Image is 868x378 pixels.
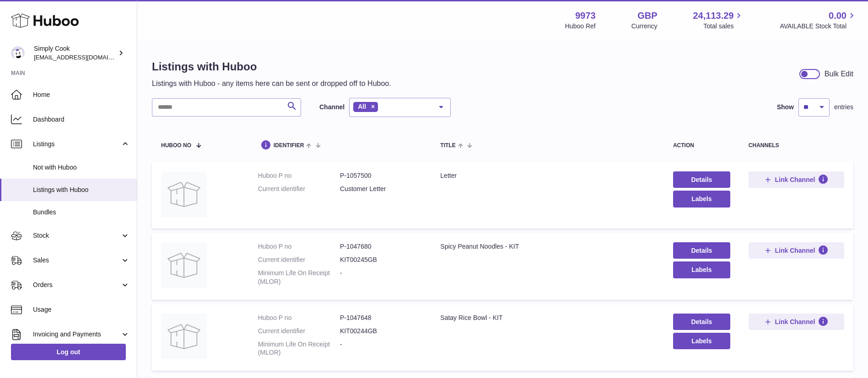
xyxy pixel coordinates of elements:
button: Link Channel [749,314,844,330]
img: internalAdmin-9973@internal.huboo.com [11,46,25,60]
label: Show [777,103,794,112]
span: Listings [33,140,120,149]
dd: P-1047680 [340,242,422,251]
span: Link Channel [775,176,815,184]
dt: Current identifier [258,256,340,264]
span: title [440,143,455,149]
span: Invoicing and Payments [33,330,120,339]
span: Usage [33,305,130,314]
div: action [673,143,730,149]
span: Bundles [33,208,130,217]
dt: Huboo P no [258,314,340,322]
span: Total sales [703,22,744,31]
dt: Huboo P no [258,171,340,180]
dt: Minimum Life On Receipt (MLOR) [258,269,340,286]
span: All [358,103,366,110]
span: Orders [33,281,120,289]
span: Huboo no [161,143,191,149]
button: Labels [673,333,730,349]
a: Details [673,314,730,330]
img: Satay Rice Bowl - KIT [161,314,207,359]
strong: GBP [637,10,657,22]
span: [EMAIL_ADDRESS][DOMAIN_NAME] [34,53,135,61]
p: Listings with Huboo - any items here can be sent or dropped off to Huboo. [152,79,391,89]
a: 0.00 AVAILABLE Stock Total [780,10,857,31]
span: Listings with Huboo [33,186,130,194]
dd: KIT00244GB [340,327,422,335]
span: identifier [274,143,304,149]
img: Letter [161,171,207,217]
span: Stock [33,231,120,240]
label: Channel [319,103,345,112]
dd: P-1057500 [340,171,422,180]
div: Huboo Ref [565,22,596,31]
span: AVAILABLE Stock Total [780,22,857,31]
span: Home [33,91,130,99]
dt: Minimum Life On Receipt (MLOR) [258,340,340,357]
a: Details [673,242,730,259]
dd: Customer Letter [340,185,422,193]
span: Sales [33,256,120,265]
dt: Current identifier [258,327,340,335]
span: Dashboard [33,115,130,124]
div: Letter [440,171,655,180]
span: Link Channel [775,318,815,326]
div: Spicy Peanut Noodles - KIT [440,242,655,251]
span: Link Channel [775,246,815,255]
dd: - [340,269,422,286]
div: Simply Cook [34,44,116,62]
span: entries [834,103,853,112]
span: Not with Huboo [33,163,130,172]
img: Spicy Peanut Noodles - KIT [161,242,207,288]
span: 24,113.29 [693,10,733,22]
a: Log out [11,344,126,360]
div: Currency [631,22,658,31]
a: 24,113.29 Total sales [693,10,744,31]
button: Link Channel [749,242,844,259]
span: 0.00 [829,10,846,22]
button: Labels [673,191,730,207]
div: channels [749,143,844,149]
button: Link Channel [749,171,844,188]
dd: P-1047648 [340,314,422,322]
dd: - [340,340,422,357]
dt: Huboo P no [258,242,340,251]
div: Satay Rice Bowl - KIT [440,314,655,322]
h1: Listings with Huboo [152,59,391,74]
div: Bulk Edit [825,69,853,79]
strong: 9973 [575,10,596,22]
dt: Current identifier [258,185,340,193]
a: Details [673,171,730,188]
dd: KIT00245GB [340,256,422,264]
button: Labels [673,261,730,278]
